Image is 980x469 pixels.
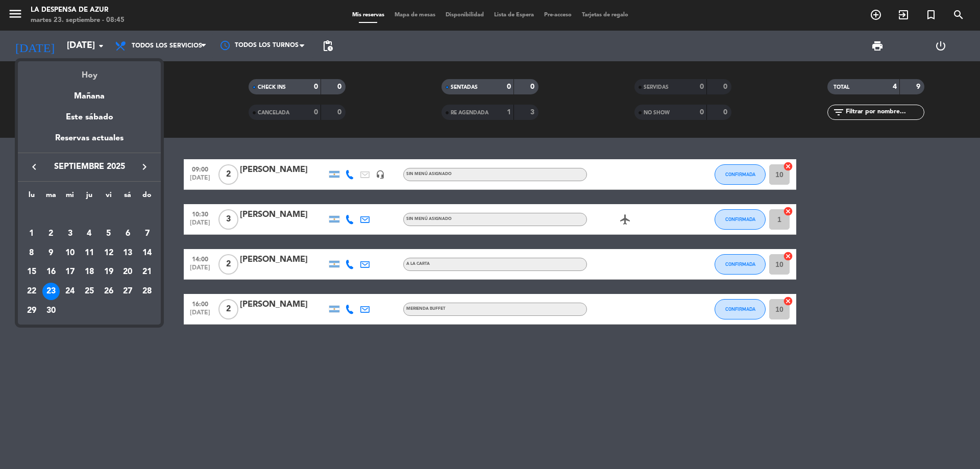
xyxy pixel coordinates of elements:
td: 16 de septiembre de 2025 [41,262,61,282]
td: 25 de septiembre de 2025 [80,282,99,301]
div: 14 [138,244,156,262]
td: 1 de septiembre de 2025 [22,224,41,243]
td: 27 de septiembre de 2025 [118,282,138,301]
td: 17 de septiembre de 2025 [60,262,80,282]
td: 6 de septiembre de 2025 [118,224,138,243]
th: sábado [118,189,138,205]
td: 4 de septiembre de 2025 [80,224,99,243]
div: 1 [23,225,40,242]
td: 3 de septiembre de 2025 [60,224,80,243]
div: 8 [23,244,40,262]
th: jueves [80,189,99,205]
button: keyboard_arrow_left [25,160,43,174]
td: 12 de septiembre de 2025 [99,243,118,263]
div: 29 [23,302,40,319]
div: 5 [100,225,117,242]
div: 16 [42,263,60,281]
div: 24 [61,283,79,300]
div: 15 [23,263,40,281]
td: 11 de septiembre de 2025 [80,243,99,263]
i: keyboard_arrow_right [138,161,151,173]
td: 22 de septiembre de 2025 [22,282,41,301]
div: 30 [42,302,60,319]
div: 19 [100,263,117,281]
div: Reservas actuales [18,132,161,153]
td: 26 de septiembre de 2025 [99,282,118,301]
div: 7 [138,225,156,242]
button: keyboard_arrow_right [135,160,154,174]
td: 13 de septiembre de 2025 [118,243,138,263]
td: 9 de septiembre de 2025 [41,243,61,263]
th: miércoles [60,189,80,205]
div: Este sábado [18,103,161,132]
td: 21 de septiembre de 2025 [137,262,157,282]
span: septiembre 2025 [43,160,135,174]
td: 7 de septiembre de 2025 [137,224,157,243]
div: 13 [119,244,136,262]
div: 20 [119,263,136,281]
td: 18 de septiembre de 2025 [80,262,99,282]
td: 15 de septiembre de 2025 [22,262,41,282]
th: lunes [22,189,41,205]
div: 18 [81,263,98,281]
td: 5 de septiembre de 2025 [99,224,118,243]
div: 28 [138,283,156,300]
div: 17 [61,263,79,281]
div: 22 [23,283,40,300]
i: keyboard_arrow_left [28,161,40,173]
div: 6 [119,225,136,242]
div: 9 [42,244,60,262]
div: 12 [100,244,117,262]
th: domingo [137,189,157,205]
td: 10 de septiembre de 2025 [60,243,80,263]
div: 27 [119,283,136,300]
td: 24 de septiembre de 2025 [60,282,80,301]
div: 23 [42,283,60,300]
div: 25 [81,283,98,300]
td: 8 de septiembre de 2025 [22,243,41,263]
div: 2 [42,225,60,242]
td: 2 de septiembre de 2025 [41,224,61,243]
th: martes [41,189,61,205]
div: 10 [61,244,79,262]
td: 20 de septiembre de 2025 [118,262,138,282]
th: viernes [99,189,118,205]
div: 21 [138,263,156,281]
td: SEP. [22,205,157,224]
div: 4 [81,225,98,242]
td: 19 de septiembre de 2025 [99,262,118,282]
td: 23 de septiembre de 2025 [41,282,61,301]
td: 30 de septiembre de 2025 [41,301,61,320]
td: 14 de septiembre de 2025 [137,243,157,263]
td: 29 de septiembre de 2025 [22,301,41,320]
div: 3 [61,225,79,242]
div: 11 [81,244,98,262]
div: 26 [100,283,117,300]
div: Mañana [18,82,161,103]
div: Hoy [18,61,161,82]
td: 28 de septiembre de 2025 [137,282,157,301]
